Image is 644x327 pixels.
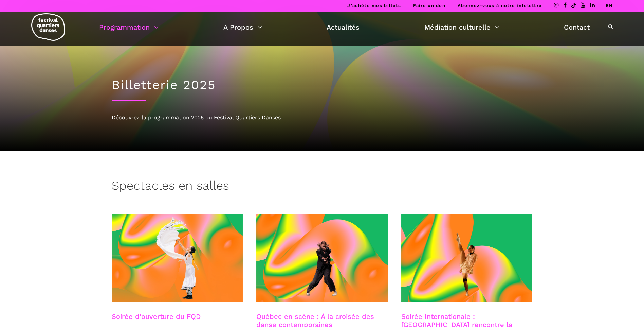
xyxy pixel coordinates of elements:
a: EN [606,3,613,8]
a: Actualités [327,21,360,33]
h3: Spectacles en salles [112,178,229,195]
a: Contact [564,21,590,33]
img: logo-fqd-med [31,13,65,41]
a: Faire un don [413,3,445,8]
a: A Propos [223,21,262,33]
h1: Billetterie 2025 [112,78,533,92]
a: Programmation [99,21,159,33]
a: J’achète mes billets [347,3,401,8]
a: Soirée d'ouverture du FQD [112,312,201,321]
a: Abonnez-vous à notre infolettre [458,3,542,8]
div: Découvrez la programmation 2025 du Festival Quartiers Danses ! [112,113,533,122]
a: Médiation culturelle [424,21,499,33]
